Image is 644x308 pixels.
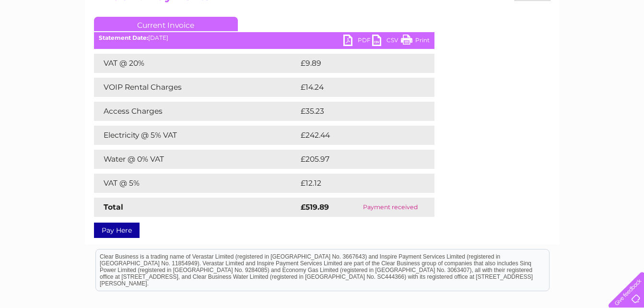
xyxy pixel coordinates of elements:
[99,34,148,41] b: Statement Date:
[94,223,140,238] a: Pay Here
[580,41,604,48] a: Contact
[94,35,434,41] div: [DATE]
[94,17,238,31] a: Current Invoice
[347,198,434,217] td: Payment received
[401,35,430,48] a: Print
[94,174,298,193] td: VAT @ 5%
[499,41,520,48] a: Energy
[298,54,413,73] td: £9.89
[94,102,298,121] td: Access Charges
[301,202,329,212] strong: £519.89
[94,126,298,145] td: Electricity @ 5% VAT
[94,150,298,169] td: Water @ 0% VAT
[475,41,493,48] a: Water
[612,41,635,48] a: Log out
[298,78,414,97] td: £14.24
[23,25,71,54] img: logo.png
[561,41,574,48] a: Blog
[526,41,555,48] a: Telecoms
[298,126,418,145] td: £242.44
[104,202,123,212] strong: Total
[298,174,413,193] td: £12.12
[94,54,298,73] td: VAT @ 20%
[96,5,549,47] div: Clear Business is a trading name of Verastar Limited (registered in [GEOGRAPHIC_DATA] No. 3667643...
[94,78,298,97] td: VOIP Rental Charges
[298,150,418,169] td: £205.97
[343,35,372,48] a: PDF
[298,102,415,121] td: £35.23
[463,5,529,17] a: 0333 014 3131
[372,35,401,48] a: CSV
